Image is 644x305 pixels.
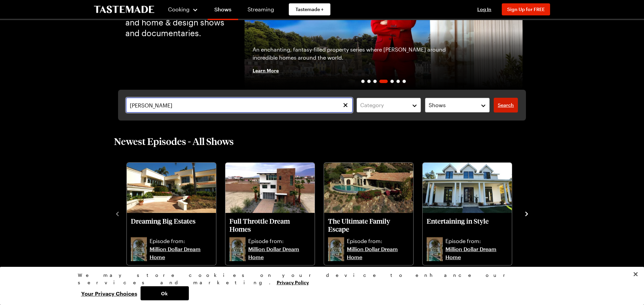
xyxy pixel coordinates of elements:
div: We may store cookies on your device to enhance our services and marketing. [78,272,561,286]
div: Category [360,101,408,109]
img: The Ultimate Family Escape [324,163,413,213]
span: Shows [429,101,446,109]
button: Close [628,267,643,282]
span: Go to slide 3 [373,80,377,83]
span: Cooking [168,6,190,12]
span: Learn More [253,67,279,74]
p: Episode from: [150,237,212,245]
img: Full Throttle Dream Homes [225,163,315,213]
h2: Newest Episodes - All Shows [114,135,234,147]
p: Award-winning food, travel, and home & design shows and documentaries. [125,6,231,39]
p: Episode from: [445,237,508,245]
img: Entertaining in Style [423,163,512,213]
p: The Ultimate Family Escape [328,217,409,233]
div: 3 / 10 [323,161,422,266]
span: Sign Up for FREE [507,6,545,12]
span: Log In [477,6,491,12]
span: Tastemade + [296,6,324,13]
span: Go to slide 1 [361,80,365,83]
span: Go to slide 5 [390,80,394,83]
div: Entertaining in Style [423,163,512,265]
button: navigate to previous item [114,209,121,217]
a: filters [494,98,518,112]
button: Your Privacy Choices [78,286,141,300]
a: Shows [208,1,238,20]
span: Search [498,102,514,108]
div: Privacy [78,272,561,300]
button: Category [357,98,421,112]
button: Ok [141,286,189,300]
span: Go to slide 4 [379,80,388,83]
button: Sign Up for FREE [502,3,550,15]
input: Search [126,98,353,112]
a: Million Dollar Dream Home [445,245,508,261]
p: Full Throttle Dream Homes [229,217,311,233]
a: Million Dollar Dream Home [347,245,409,261]
a: Million Dollar Dream Home [248,245,311,261]
a: Tastemade + [289,3,330,15]
a: The Ultimate Family Escape [328,217,409,236]
div: 4 / 10 [422,161,521,266]
img: Dreaming Big Estates [127,163,216,213]
button: Log In [471,6,498,13]
span: Go to slide 6 [396,80,400,83]
a: Full Throttle Dream Homes [229,217,311,236]
p: An enchanting, fantasy-filled property series where [PERSON_NAME] around incredible homes around ... [253,46,462,62]
p: Episode from: [248,237,311,245]
button: Cooking [168,1,198,17]
a: Entertaining in Style [427,217,508,236]
p: Episode from: [347,237,409,245]
a: Million Dollar Dream Home [150,245,212,261]
a: Dreaming Big Estates [131,217,212,236]
a: To Tastemade Home Page [94,6,154,13]
button: navigate to next item [523,209,530,217]
div: Full Throttle Dream Homes [225,163,315,265]
span: Go to slide 7 [402,80,406,83]
div: Dreaming Big Estates [127,163,216,265]
button: Shows [425,98,490,112]
p: Dreaming Big Estates [131,217,212,233]
button: Clear search [342,101,349,109]
a: More information about your privacy, opens in a new tab [277,279,309,285]
span: Go to slide 2 [367,80,371,83]
div: 2 / 10 [225,161,323,266]
div: 1 / 10 [126,161,225,266]
div: The Ultimate Family Escape [324,163,413,265]
p: Entertaining in Style [427,217,508,233]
